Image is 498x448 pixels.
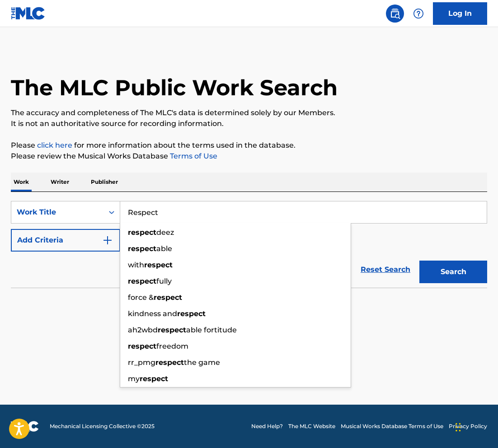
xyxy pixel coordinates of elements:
[433,2,487,25] a: Log In
[37,141,72,149] a: click here
[50,422,155,430] span: Mechanical Licensing Collective © 2025
[341,422,443,430] a: Musical Works Database Terms of Use
[128,228,156,237] strong: respect
[128,358,155,367] span: rr_pmg
[128,326,158,334] span: ah2wbd
[11,229,120,252] button: Add Criteria
[11,201,487,288] form: Search Form
[154,293,182,302] strong: respect
[453,405,498,448] iframe: Chat Widget
[168,152,217,160] a: Terms of Use
[144,261,173,269] strong: respect
[419,261,487,283] button: Search
[186,326,237,334] span: able fortitude
[11,140,487,151] p: Please for more information about the terms used in the database.
[128,374,140,383] span: my
[11,7,46,20] img: MLC Logo
[449,422,487,430] a: Privacy Policy
[128,244,156,253] strong: respect
[288,422,335,430] a: The MLC Website
[413,8,424,19] img: help
[11,421,39,432] img: logo
[11,107,487,118] p: The accuracy and completeness of The MLC's data is determined solely by our Members.
[140,374,168,383] strong: respect
[128,261,144,269] span: with
[11,118,487,129] p: It is not an authoritative source for recording information.
[128,293,154,302] span: force &
[390,8,400,19] img: search
[11,151,487,162] p: Please review the Musical Works Database
[456,414,461,441] div: Drag
[156,342,188,350] span: freedom
[155,358,184,367] strong: respect
[158,326,186,334] strong: respect
[177,309,206,318] strong: respect
[17,207,98,218] div: Work Title
[356,260,415,280] a: Reset Search
[102,235,113,246] img: 9d2ae6d4665cec9f34b9.svg
[128,309,177,318] span: kindness and
[409,5,428,23] div: Help
[88,173,121,191] p: Publisher
[128,277,156,285] strong: respect
[128,342,156,350] strong: respect
[48,173,72,191] p: Writer
[11,74,338,101] h1: The MLC Public Work Search
[156,244,172,253] span: able
[156,277,172,285] span: fully
[386,5,404,23] a: Public Search
[251,422,283,430] a: Need Help?
[184,358,220,367] span: the game
[11,173,32,191] p: Work
[156,228,174,237] span: deez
